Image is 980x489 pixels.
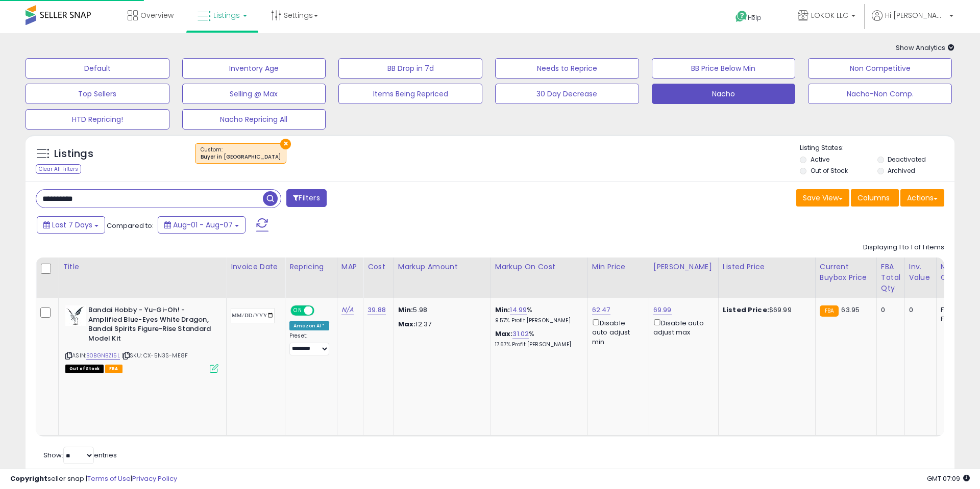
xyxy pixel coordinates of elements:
[909,262,932,283] div: Inv. value
[495,329,580,348] div: %
[132,474,177,483] a: Privacy Policy
[735,10,748,23] i: Get Help
[652,84,796,104] button: Nacho
[54,147,93,161] h5: Listings
[748,13,762,22] span: Help
[808,84,952,104] button: Nacho-Non Comp.
[808,58,952,79] button: Non Competitive
[941,315,974,324] div: FBM: 9
[280,139,291,149] button: ×
[26,58,169,79] button: Default
[510,305,527,315] a: 14.99
[231,262,281,272] div: Invoice Date
[820,262,872,283] div: Current Buybox Price
[398,262,486,272] div: Markup Amount
[811,155,829,164] label: Active
[881,262,900,294] div: FBA Total Qty
[723,262,811,272] div: Listed Price
[820,305,839,317] small: FBA
[26,109,169,130] button: HTD Repricing!
[909,305,928,315] div: 0
[495,329,513,339] b: Max:
[182,84,326,104] button: Selling @ Max
[121,351,188,359] span: | SKU: CX-5N3S-ME8F
[888,155,926,164] label: Deactivated
[512,329,529,339] a: 31.02
[65,305,86,326] img: 41K6rLrJ44L._SL40_.jpg
[851,189,899,207] button: Columns
[173,220,233,230] span: Aug-01 - Aug-07
[213,10,240,20] span: Listings
[10,474,47,483] strong: Copyright
[289,321,329,330] div: Amazon AI *
[37,216,105,234] button: Last 7 Days
[289,262,333,272] div: Repricing
[227,258,285,298] th: CSV column name: cust_attr_3_Invoice Date
[43,450,117,460] span: Show: entries
[52,220,92,230] span: Last 7 Days
[653,262,714,272] div: [PERSON_NAME]
[289,332,329,355] div: Preset:
[398,305,483,315] p: 5.98
[495,84,639,104] button: 30 Day Decrease
[495,317,580,324] p: 9.57% Profit [PERSON_NAME]
[87,474,131,483] a: Terms of Use
[26,84,169,104] button: Top Sellers
[881,305,897,315] div: 0
[872,10,953,33] a: Hi [PERSON_NAME]
[495,341,580,348] p: 17.67% Profit [PERSON_NAME]
[723,305,769,315] b: Listed Price:
[398,320,483,329] p: 12.37
[341,305,354,315] a: N/A
[941,262,978,283] div: Num of Comp.
[201,146,281,161] span: Custom:
[885,10,946,20] span: Hi [PERSON_NAME]
[140,10,174,20] span: Overview
[65,365,104,373] span: All listings that are currently out of stock and unavailable for purchase on Amazon
[367,262,389,272] div: Cost
[338,84,482,104] button: Items Being Repriced
[88,305,212,346] b: Bandai Hobby - Yu-Gi-Oh! - Amplified Blue-Eyes White Dragon, Bandai Spirits Figure-Rise Standard ...
[888,166,915,175] label: Archived
[592,317,641,347] div: Disable auto adjust min
[338,58,482,79] button: BB Drop in 7d
[291,306,304,315] span: ON
[495,58,639,79] button: Needs to Reprice
[367,305,386,315] a: 39.88
[863,243,944,252] div: Displaying 1 to 1 of 1 items
[398,319,416,329] strong: Max:
[857,193,890,203] span: Columns
[341,262,359,272] div: MAP
[723,305,807,315] div: $69.99
[201,153,281,161] div: Buyer in [GEOGRAPHIC_DATA]
[653,317,710,337] div: Disable auto adjust max
[796,189,849,207] button: Save View
[63,262,222,272] div: Title
[811,166,848,175] label: Out of Stock
[841,305,860,315] span: 63.95
[10,474,177,484] div: seller snap | |
[896,43,954,53] span: Show Analytics
[652,58,796,79] button: BB Price Below Min
[800,143,954,153] p: Listing States:
[107,221,154,230] span: Compared to:
[105,365,122,373] span: FBA
[182,109,326,130] button: Nacho Repricing All
[65,305,218,372] div: ASIN:
[86,351,120,360] a: B0BGNBZ15L
[313,306,329,315] span: OFF
[158,216,246,234] button: Aug-01 - Aug-07
[495,305,510,315] b: Min:
[592,262,645,272] div: Min Price
[811,10,848,20] span: LOKOK LLC
[491,258,587,298] th: The percentage added to the cost of goods (COGS) that forms the calculator for Min & Max prices.
[495,262,583,272] div: Markup on Cost
[727,3,781,33] a: Help
[286,189,326,207] button: Filters
[495,305,580,324] div: %
[36,164,81,174] div: Clear All Filters
[927,474,970,483] span: 2025-08-17 07:09 GMT
[398,305,413,315] strong: Min:
[941,305,974,315] div: FBA: 10
[182,58,326,79] button: Inventory Age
